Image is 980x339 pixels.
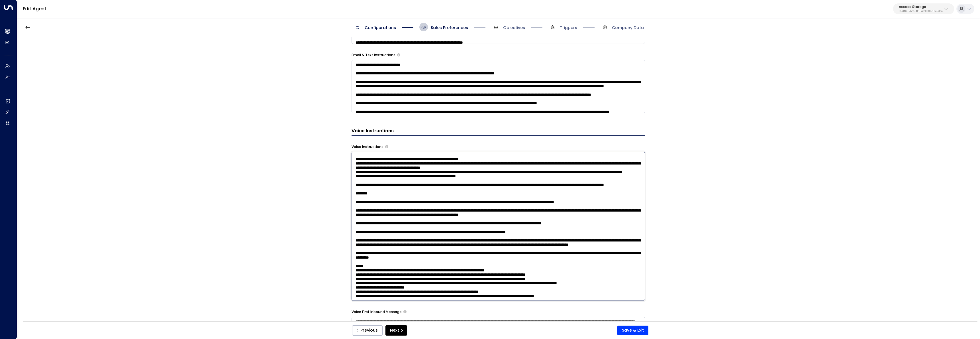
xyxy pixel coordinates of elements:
label: Voice First Inbound Message [352,309,402,314]
span: Sales Preferences [431,25,468,31]
button: Next [385,325,407,336]
button: The opening message when answering incoming calls. Use placeholders: [Lead Name], [Copilot Name],... [403,310,407,313]
a: Edit Agent [23,5,46,12]
button: Save & Exit [617,326,648,335]
span: Configurations [365,25,396,31]
label: Voice Instructions [352,144,383,149]
span: Company Data [612,25,644,31]
button: Access Storage17248963-7bae-4f68-a6e0-04e589c1c15e [893,3,954,14]
p: 17248963-7bae-4f68-a6e0-04e589c1c15e [899,10,943,13]
p: Access Storage [899,5,943,9]
h3: Voice Instructions [352,127,645,136]
button: Previous [352,325,383,336]
span: Objectives [503,25,525,31]
button: Provide specific instructions for phone conversations, such as tone, pacing, information to empha... [385,145,388,148]
label: Email & Text Instructions [352,52,395,58]
span: Triggers [560,25,577,31]
button: Provide any specific instructions you want the agent to follow only when responding to leads via ... [397,53,400,56]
